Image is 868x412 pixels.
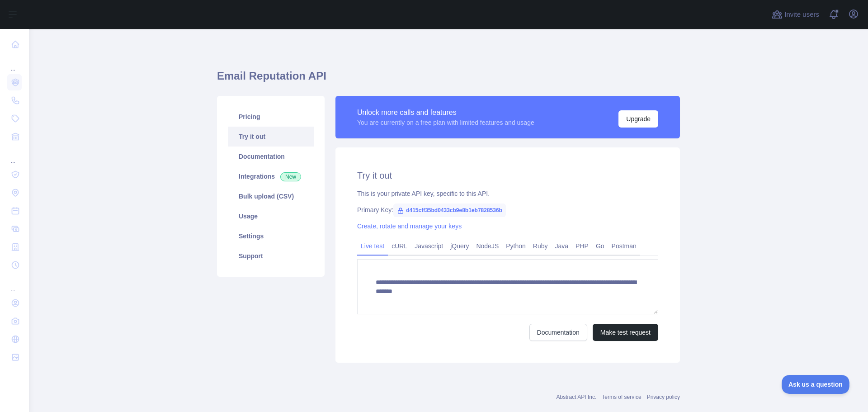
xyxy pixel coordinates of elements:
[7,147,22,165] div: ...
[529,324,587,341] a: Documentation
[472,239,502,253] a: NodeJS
[393,204,506,217] span: d415cff35bd0433cb9e8b1eb7828536b
[388,239,411,253] a: cURL
[228,246,314,266] a: Support
[770,7,821,22] button: Invite users
[411,239,447,253] a: Javascript
[357,169,658,182] h2: Try it out
[572,239,592,253] a: PHP
[217,69,680,90] h1: Email Reputation API
[592,239,608,253] a: Go
[280,172,301,181] span: New
[608,239,640,253] a: Postman
[228,206,314,226] a: Usage
[784,9,819,20] span: Invite users
[357,205,658,214] div: Primary Key:
[782,375,850,394] iframe: Toggle Customer Support
[7,275,22,293] div: ...
[7,54,22,72] div: ...
[228,147,314,166] a: Documentation
[647,394,680,400] a: Privacy policy
[529,239,552,253] a: Ruby
[357,118,534,127] div: You are currently on a free plan with limited features and usage
[502,239,529,253] a: Python
[447,239,472,253] a: jQuery
[228,226,314,246] a: Settings
[228,127,314,147] a: Try it out
[228,166,314,186] a: Integrations New
[357,223,462,230] a: Create, rotate and manage your keys
[357,189,658,198] div: This is your private API key, specific to this API.
[602,394,641,400] a: Terms of service
[228,186,314,206] a: Bulk upload (CSV)
[357,107,534,118] div: Unlock more calls and features
[552,239,572,253] a: Java
[557,394,597,400] a: Abstract API Inc.
[593,324,658,341] button: Make test request
[618,110,658,128] button: Upgrade
[357,239,388,253] a: Live test
[228,107,314,127] a: Pricing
